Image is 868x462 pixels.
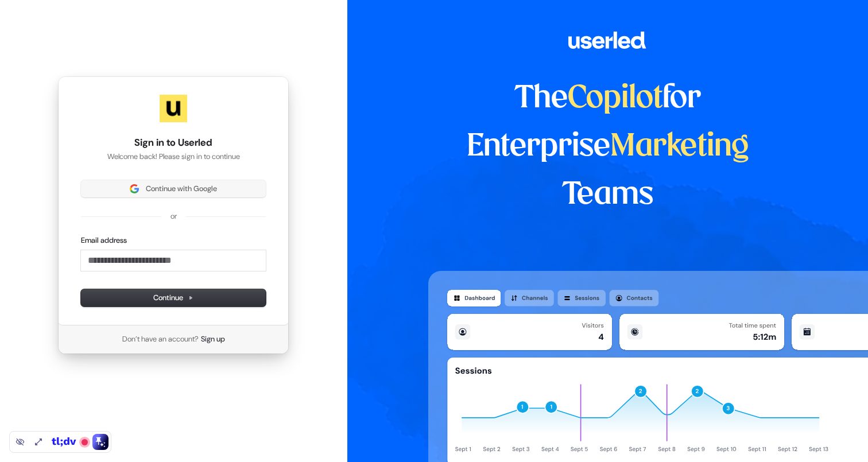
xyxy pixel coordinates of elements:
img: Sign in with Google [130,184,139,193]
p: Welcome back! Please sign in to continue [81,152,266,162]
a: Sign up [201,334,225,344]
button: Sign in with GoogleContinue with Google [81,180,266,197]
span: Copilot [568,84,662,114]
span: Continue [153,293,193,303]
span: Continue with Google [146,184,217,194]
p: or [170,211,177,222]
h1: The for Enterprise Teams [428,75,787,219]
button: Continue [81,289,266,306]
span: Marketing [610,132,749,162]
span: Don’t have an account? [122,334,199,344]
img: Userled [160,95,187,122]
h1: Sign in to Userled [81,136,266,150]
label: Email address [81,235,127,246]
